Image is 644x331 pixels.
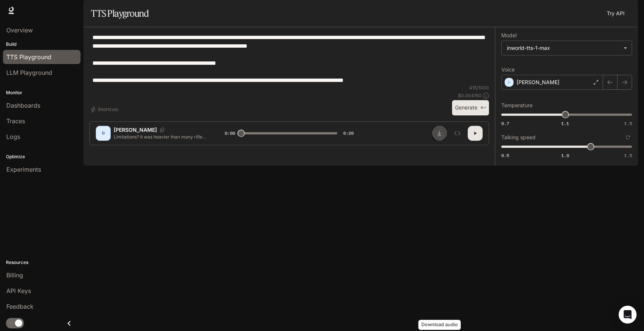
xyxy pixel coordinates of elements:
button: Shortcuts [89,104,121,115]
span: 1.1 [561,120,569,127]
div: D [97,127,109,139]
div: inworld-tts-1-max [502,41,632,55]
div: Open Intercom Messenger [619,306,637,324]
button: Inspect [450,126,465,141]
span: 0.7 [501,120,509,127]
h1: TTS Playground [91,6,149,21]
span: 1.0 [561,152,569,159]
span: 1.5 [624,152,632,159]
p: Model [501,33,517,38]
span: 1.5 [624,120,632,127]
a: Try API [604,6,628,21]
p: ⌘⏎ [480,106,486,110]
span: 0:00 [225,130,235,137]
p: Temperature [501,103,533,108]
p: 415 / 1000 [469,85,489,91]
span: 0.5 [501,152,509,159]
div: inworld-tts-1-max [507,44,620,52]
button: Download audio [432,126,447,141]
button: Copy Voice ID [157,128,167,132]
p: Limitations? It was heavier than many rifles and the eight-round clip could feel small in intense... [114,134,207,140]
p: [PERSON_NAME] [114,126,157,134]
p: Talking speed [501,135,536,140]
button: Reset to default [624,133,632,141]
span: 0:20 [343,130,354,137]
div: Download audio [419,320,461,330]
p: [PERSON_NAME] [517,79,559,86]
button: Generate⌘⏎ [452,100,489,115]
p: Voice [501,67,515,72]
